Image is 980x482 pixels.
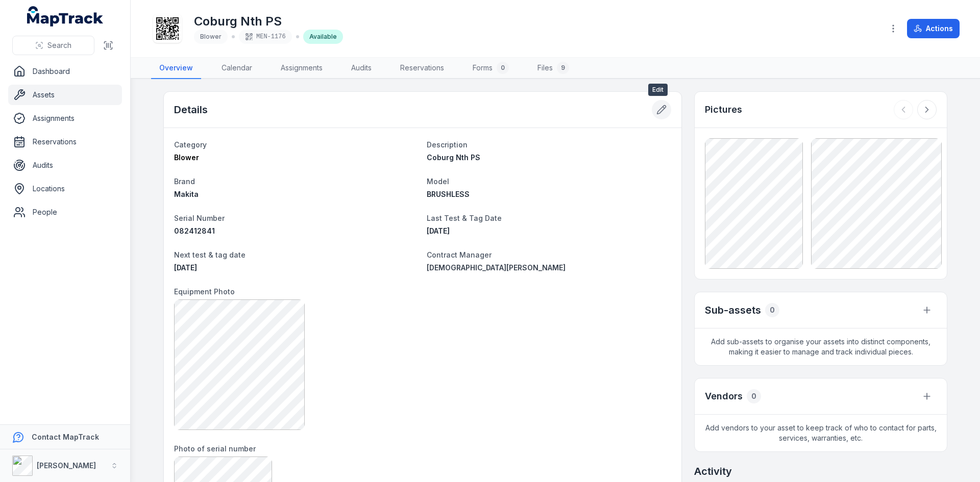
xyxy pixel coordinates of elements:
div: 0 [765,303,779,317]
span: [DATE] [174,263,197,272]
h3: Pictures [705,103,742,117]
button: Actions [907,19,960,38]
span: Makita [174,190,199,198]
span: Contract Manager [427,250,492,259]
span: Blower [200,33,222,40]
button: Search [12,36,94,55]
a: People [8,202,122,222]
a: Assignments [8,108,122,129]
div: 0 [497,62,509,74]
strong: [PERSON_NAME] [37,461,96,470]
span: Brand [174,177,195,186]
span: Add vendors to your asset to keep track of who to contact for parts, services, warranties, etc. [695,415,947,451]
span: Coburg Nth PS [427,153,480,162]
div: MEN-1176 [239,30,292,44]
time: 2/6/26, 10:25:00 AM [174,263,197,272]
a: Assignments [273,58,331,79]
a: [DEMOGRAPHIC_DATA][PERSON_NAME] [427,263,671,273]
a: Reservations [392,58,452,79]
a: Audits [343,58,380,79]
a: Locations [8,179,122,199]
span: Blower [174,153,199,162]
strong: Contact MapTrack [32,433,99,441]
a: Overview [151,58,201,79]
span: Next test & tag date [174,250,246,259]
span: Search [47,40,71,50]
div: 0 [747,389,761,403]
a: Forms0 [464,58,517,79]
span: Serial Number [174,214,225,222]
span: Edit [648,84,668,96]
h2: Sub-assets [705,303,761,317]
div: 9 [557,62,569,74]
a: MapTrack [27,6,104,27]
span: 082412841 [174,226,215,235]
a: Audits [8,155,122,175]
h3: Vendors [705,389,743,403]
a: Reservations [8,132,122,152]
a: Calendar [213,58,260,79]
time: 8/6/25, 11:25:00 AM [427,226,450,235]
span: Description [427,140,468,149]
span: Photo of serial number [174,444,256,453]
a: Dashboard [8,61,122,82]
a: Files9 [529,58,577,79]
h2: Activity [694,464,732,478]
a: Assets [8,85,122,105]
span: Category [174,140,207,149]
h2: Details [174,103,208,117]
h1: Coburg Nth PS [194,13,343,30]
span: Add sub-assets to organise your assets into distinct components, making it easier to manage and t... [695,328,947,365]
span: Equipment Photo [174,287,235,296]
span: Model [427,177,449,186]
span: Last Test & Tag Date [427,214,502,222]
span: BRUSHLESS [427,190,470,198]
span: [DATE] [427,226,450,235]
div: Available [303,30,343,44]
